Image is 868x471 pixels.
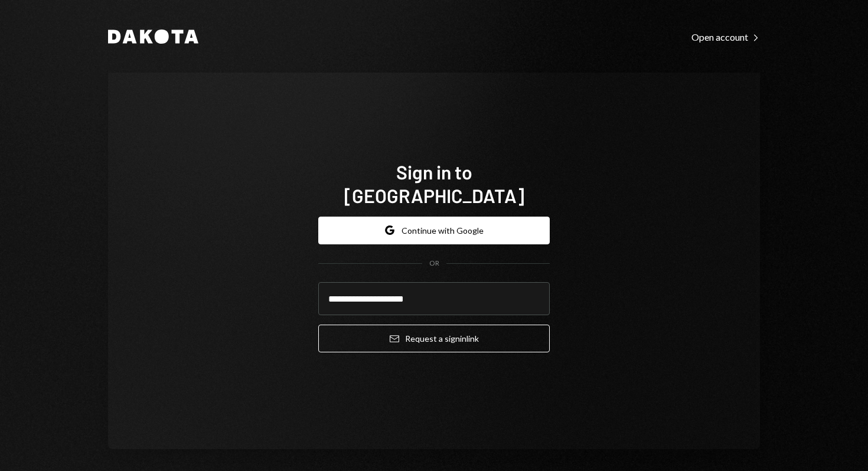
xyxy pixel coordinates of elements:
button: Continue with Google [318,217,550,244]
div: OR [429,259,439,269]
a: Open account [691,30,760,43]
div: Open account [691,31,760,43]
h1: Sign in to [GEOGRAPHIC_DATA] [318,160,550,207]
button: Request a signinlink [318,325,550,352]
